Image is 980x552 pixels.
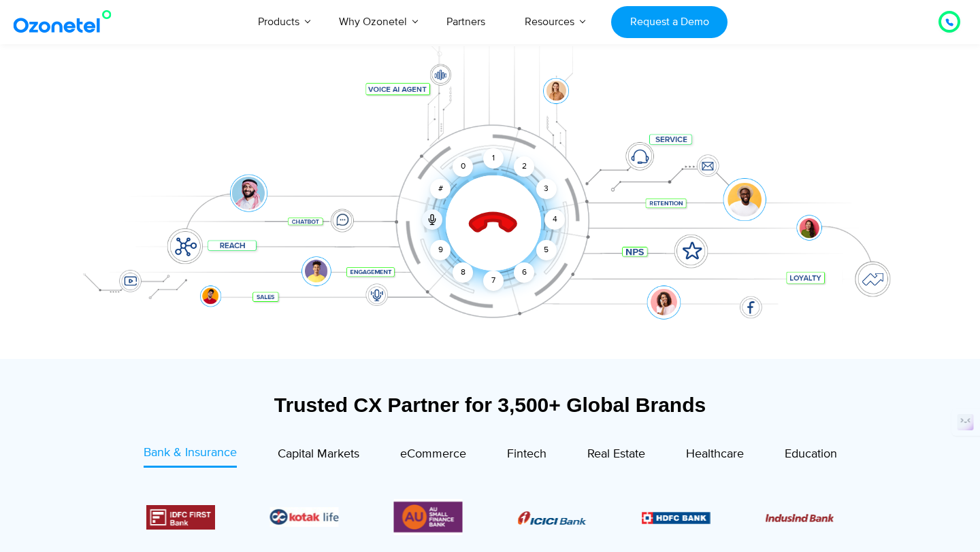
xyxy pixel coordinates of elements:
div: 1 [483,148,504,169]
div: 0 [453,156,473,177]
div: 4 / 6 [146,505,215,530]
div: 7 [483,271,504,291]
div: 2 / 6 [641,509,710,525]
div: 6 / 6 [394,499,463,535]
a: Bank & Insurance [144,444,237,468]
span: Education [785,447,837,462]
div: 2 [514,156,534,177]
div: 8 [453,262,473,283]
div: Trusted CX Partner for 3,500+ Global Brands [71,393,909,417]
a: eCommerce [400,444,466,468]
span: Bank & Insurance [144,445,237,460]
div: 6 [514,262,534,283]
img: Picture13.png [394,499,463,535]
img: Picture26.jpg [270,507,339,527]
img: Picture10.png [765,514,834,522]
span: Healthcare [686,447,744,462]
div: # [430,179,451,199]
div: 5 [536,240,557,260]
div: Image Carousel [146,499,834,535]
div: 4 [544,209,565,230]
div: 1 / 6 [517,509,586,525]
a: Healthcare [686,444,744,468]
span: Fintech [507,447,546,462]
a: Real Estate [587,444,645,468]
span: eCommerce [400,447,466,462]
img: Picture8.png [517,511,586,525]
img: Picture12.png [146,505,215,530]
span: Real Estate [587,447,645,462]
div: 3 / 6 [765,509,834,525]
img: Picture9.png [641,512,710,523]
a: Education [785,444,837,468]
span: Capital Markets [278,447,359,462]
div: 9 [430,240,451,260]
div: 5 / 6 [270,507,339,527]
a: Fintech [507,444,546,468]
div: 3 [536,179,557,199]
a: Capital Markets [278,444,359,468]
a: Request a Demo [611,6,728,38]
